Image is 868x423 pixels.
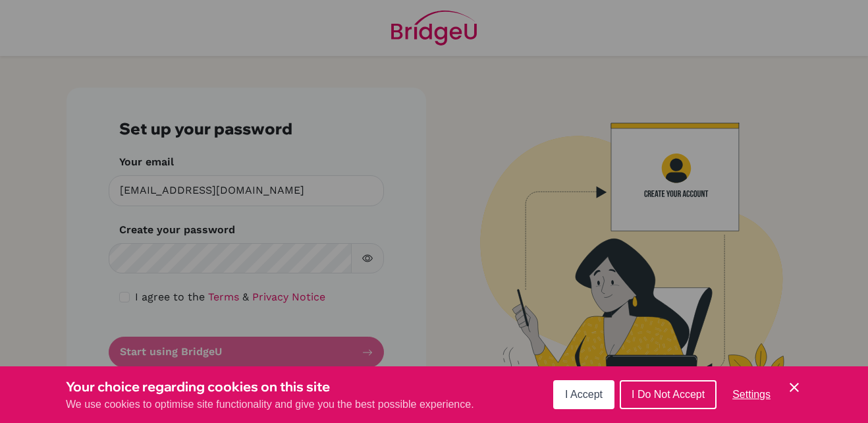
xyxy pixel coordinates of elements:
button: Save and close [786,380,802,395]
button: I Accept [553,380,614,409]
span: I Accept [565,389,603,400]
h3: Your choice regarding cookies on this site [66,377,474,397]
button: Settings [722,381,781,408]
p: We use cookies to optimise site functionality and give you the best possible experience. [66,397,474,412]
span: Settings [732,389,771,400]
span: I Do Not Accept [632,389,705,400]
button: I Do Not Accept [620,380,717,409]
